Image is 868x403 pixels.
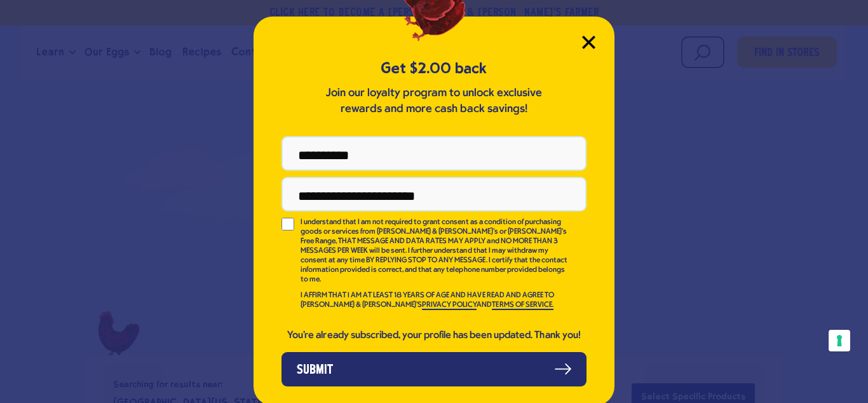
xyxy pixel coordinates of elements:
button: Close Modal [582,36,595,49]
p: I AFFIRM THAT I AM AT LEAST 18 YEARS OF AGE AND HAVE READ AND AGREE TO [PERSON_NAME] & [PERSON_NA... [301,291,569,310]
button: Submit [281,352,587,386]
p: Join our loyalty program to unlock exclusive rewards and more cash back savings! [323,85,545,117]
h5: Get $2.00 back [281,58,587,79]
p: I understand that I am not required to grant consent as a condition of purchasing goods or servic... [301,218,569,285]
div: You're already subscribed, your profile has been updated. Thank you! [281,329,587,342]
a: TERMS OF SERVICE. [492,301,553,310]
button: Your consent preferences for tracking technologies [829,330,850,351]
a: PRIVACY POLICY [422,301,477,310]
input: I understand that I am not required to grant consent as a condition of purchasing goods or servic... [281,218,294,230]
